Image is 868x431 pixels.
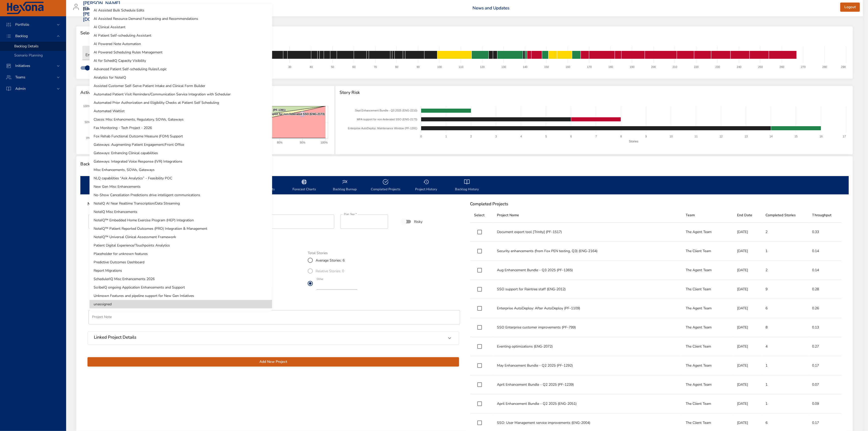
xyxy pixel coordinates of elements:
[90,98,272,107] li: Automated Prior Authorization and Eligibility Checks at Patient Self Scheduling
[90,56,272,65] li: AI for SchedIQ Capacity Visibility
[90,266,272,275] li: Report Migrations
[90,174,272,182] li: NLQ capabilities “Ask Analytics” - Feasibility POC
[90,23,272,31] li: AI Clinical Assistant
[90,191,272,199] li: No-Show Cancellation Predictions drive intelligent communications
[90,31,272,40] li: AI Patient Self-scheduling Assistant
[90,182,272,191] li: New Gen Misc Enhancements
[90,292,272,300] li: Unknown Features and pipeline support for New Gen Intiatives
[90,250,272,258] li: Placeholder for unknown features
[90,40,272,48] li: AI Powered Note Automation
[90,82,272,90] li: Assisted Customer Self-Serve Patient Intake and Clinical Form Builder
[90,233,272,241] li: NoteIQ™ Universal Clinical Assessment Framework
[90,15,272,23] li: AI Assisted Resource Demand Forecasting and Recommendations
[90,224,272,233] li: NoteIQ™ Patient Reported Outcomes (PRO) Integration & Management
[90,275,272,283] li: SchedulerIQ Misc Enhancements 2026
[90,216,272,224] li: NoteIQ™ Embedded Home Exercise Program (HEP) Integration
[90,157,272,166] li: Gateways: Integrated Voice Response (IVR) Integrations
[90,300,272,308] li: unassigned
[90,149,272,157] li: Gateways: Enhancing Clinical capabilities
[90,132,272,140] li: Fox Rehab Functional Outcome Measure (FOM) Support
[90,199,272,208] li: NoteIQ AI Near Realtime Transcription/Data Streaming
[90,115,272,124] li: Classic Misc Enhancments, Regulatory, SOWs, Gateways
[90,140,272,149] li: Gateways: Augmenting Patient Engagement/Front Office
[90,90,272,98] li: Automated Patient Visit Reminders/Communication Service Integration with Scheduler
[90,124,272,132] li: Fax Monitoring - Tech Project - 2026
[90,6,272,15] li: AI Assisted Bulk Schedule Edits
[90,48,272,56] li: AI Powered Scheduling Rules Management
[90,65,272,73] li: Advanced Patient Self-scheduling Rules/Logic
[90,241,272,250] li: Patient Digital Experience/Touchpoints Analytics
[90,283,272,292] li: ScribeIQ ongoing Application Enhancements and Support
[90,107,272,115] li: Automated Waitlist
[90,258,272,266] li: Predictive Outcomes Dashboard
[90,208,272,216] li: NoteIQ Misc Enhancements
[90,73,272,82] li: Analytics for NoteIQ
[90,166,272,174] li: Misc Enhancements, SOWs, Gateways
